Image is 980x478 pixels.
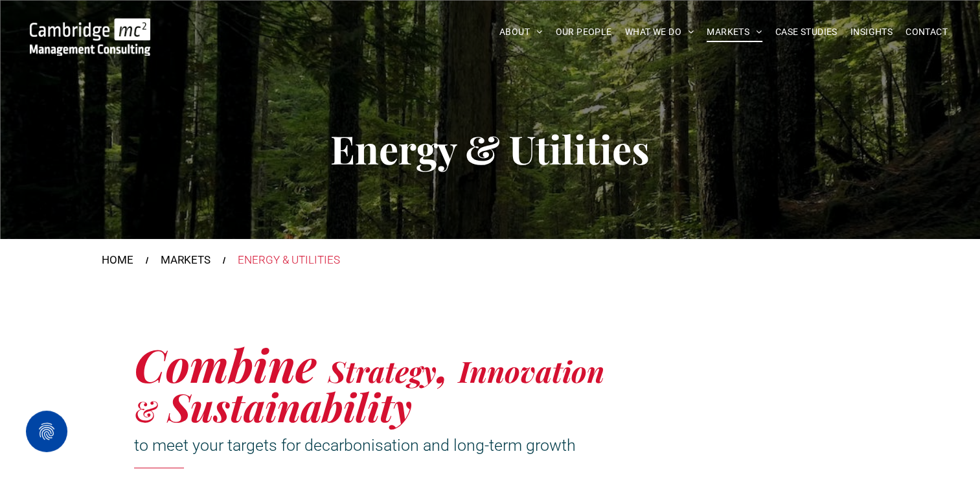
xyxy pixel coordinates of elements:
nav: Breadcrumbs [102,252,879,269]
a: HOME [102,252,133,269]
span: , [437,334,450,394]
a: ABOUT [493,22,549,42]
a: OUR PEOPLE [549,22,618,42]
span: & [134,391,159,429]
span: Innovation [459,351,604,390]
a: INSIGHTS [844,22,899,42]
span: Sustainability [168,380,412,432]
a: MARKETS [161,252,211,269]
a: CONTACT [899,22,954,42]
span: Strategy [328,351,437,390]
img: Go to Homepage [30,18,150,56]
a: CASE STUDIES [769,22,844,42]
span: Energy & Utilities [330,122,650,174]
a: WHAT WE DO [619,22,701,42]
span: to meet your targets for decarbonisation and long-term growth [134,436,576,455]
span: Combine [134,334,317,394]
a: MARKETS [700,22,768,42]
div: ENERGY & UTILITIES [238,252,340,269]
